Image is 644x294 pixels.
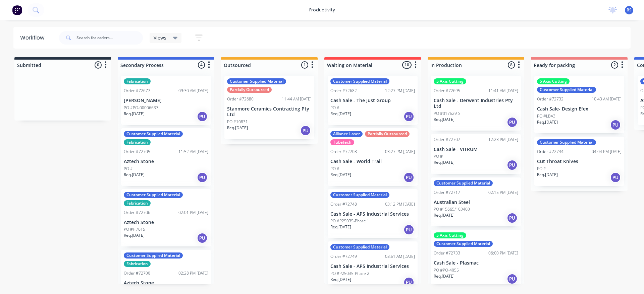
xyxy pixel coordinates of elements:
[227,125,248,131] p: Req. [DATE]
[507,160,518,170] div: PU
[434,111,461,117] p: PO #017529-S
[537,113,555,119] p: PO #LBA3
[124,200,151,206] div: Fabrication
[124,220,208,225] p: Aztech Stone
[431,76,521,131] div: 5 Axis CuttingOrder #7269511:41 AM [DATE]Cash Sale - Derwent Industries Pty LtdPO #017529-SReq.[D...
[488,190,518,196] div: 02:15 PM [DATE]
[330,277,351,283] p: Req. [DATE]
[330,253,357,260] div: Order #72749
[434,88,460,94] div: Order #72695
[330,105,339,111] p: PO #
[434,241,493,247] div: Customer Supplied Material
[306,5,338,15] div: productivity
[434,232,466,238] div: 5 Axis Cutting
[178,88,208,94] div: 09:30 AM [DATE]
[227,106,312,118] p: Stanmore Ceramics Contracting Pty Ltd
[488,250,518,256] div: 06:00 PM [DATE]
[434,153,443,159] p: PO #
[537,139,596,145] div: Customer Supplied Material
[124,105,158,111] p: PO #PO-00006637
[404,277,414,288] div: PU
[385,253,415,260] div: 08:51 AM [DATE]
[537,159,622,164] p: Cut Throat Knives
[385,88,415,94] div: 12:27 PM [DATE]
[592,96,622,102] div: 10:43 AM [DATE]
[534,76,624,133] div: 5 Axis CuttingCustomer Supplied MaterialOrder #7273210:43 AM [DATE]Cash Sale- Design EfexPO #LBA3...
[328,241,418,291] div: Customer Supplied MaterialOrder #7274908:51 AM [DATE]Cash Sale - APS Industrial ServicesPO #P2503...
[434,147,518,152] p: Cash Sale - VITRUM
[330,88,357,94] div: Order #72682
[328,128,418,186] div: Alliance LaserPartially OutsourcedTubetechOrder #7270803:27 PM [DATE]Cash Sale - World TrailPO #R...
[404,224,414,235] div: PU
[610,172,621,183] div: PU
[537,119,558,125] p: Req. [DATE]
[404,172,414,183] div: PU
[154,34,166,41] span: Views
[434,250,460,256] div: Order #72733
[330,111,351,117] p: Req. [DATE]
[124,111,145,117] p: Req. [DATE]
[434,190,460,196] div: Order #72717
[330,139,354,145] div: Tubetech
[434,98,518,109] p: Cash Sale - Derwent Industries Pty Ltd
[328,76,418,125] div: Customer Supplied MaterialOrder #7268212:27 PM [DATE]Cash Sale - The Just GroupPO #Req.[DATE]PU
[488,137,518,143] div: 12:23 PM [DATE]
[385,149,415,155] div: 03:27 PM [DATE]
[227,96,254,102] div: Order #72680
[197,172,208,183] div: PU
[592,149,622,155] div: 04:04 PM [DATE]
[12,5,22,15] img: Factory
[537,106,622,112] p: Cash Sale- Design Efex
[434,267,459,273] p: PO #PO-4055
[178,149,208,155] div: 11:52 AM [DATE]
[488,88,518,94] div: 11:41 AM [DATE]
[282,96,312,102] div: 11:44 AM [DATE]
[537,166,546,172] p: PO #
[431,230,521,287] div: 5 Axis CuttingCustomer Supplied MaterialOrder #7273306:00 PM [DATE]Cash Sale - PlasmacPO #PO-4055...
[434,117,454,123] p: Req. [DATE]
[328,189,418,238] div: Customer Supplied MaterialOrder #7274803:12 PM [DATE]Cash Sale - APS Industrial ServicesPO #P2503...
[124,172,145,178] p: Req. [DATE]
[434,273,454,279] p: Req. [DATE]
[124,149,150,155] div: Order #72705
[330,159,415,164] p: Cash Sale - World Trail
[330,264,415,269] p: Cash Sale - APS Industrial Services
[121,128,211,186] div: Customer Supplied MaterialFabricationOrder #7270511:52 AM [DATE]Aztech StonePO #Req.[DATE]PU
[124,139,151,145] div: Fabrication
[227,119,248,125] p: PO #10831
[124,192,183,198] div: Customer Supplied Material
[330,192,389,198] div: Customer Supplied Material
[431,134,521,174] div: Order #7270712:23 PM [DATE]Cash Sale - VITRUMPO #Req.[DATE]PU
[330,172,351,178] p: Req. [DATE]
[330,224,351,230] p: Req. [DATE]
[434,78,466,84] div: 5 Axis Cutting
[434,212,454,218] p: Req. [DATE]
[121,76,211,125] div: FabricationOrder #7267709:30 AM [DATE][PERSON_NAME]PO #PO-00006637Req.[DATE]PU
[434,159,454,165] p: Req. [DATE]
[227,78,286,84] div: Customer Supplied Material
[124,280,208,286] p: Aztech Stone
[330,211,415,217] p: Cash Sale - APS Industrial Services
[124,78,151,84] div: Fabrication
[385,201,415,207] div: 03:12 PM [DATE]
[507,213,518,223] div: PU
[124,88,150,94] div: Order #72677
[537,96,563,102] div: Order #72732
[124,166,133,172] p: PO #
[330,218,369,224] p: PO #P25035-Phase 1
[610,120,621,130] div: PU
[20,34,48,42] div: Workflow
[330,244,389,250] div: Customer Supplied Material
[178,270,208,276] div: 02:28 PM [DATE]
[124,226,145,232] p: PO #F 7615
[434,200,518,205] p: Australian Steel
[330,166,339,172] p: PO #
[537,149,563,155] div: Order #72734
[330,78,389,84] div: Customer Supplied Material
[121,189,211,247] div: Customer Supplied MaterialFabricationOrder #7270602:01 PM [DATE]Aztech StonePO #F 7615Req.[DATE]PU
[507,274,518,284] div: PU
[227,87,272,93] div: Partially Outsourced
[404,111,414,122] div: PU
[330,201,357,207] div: Order #72748
[124,270,150,276] div: Order #72700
